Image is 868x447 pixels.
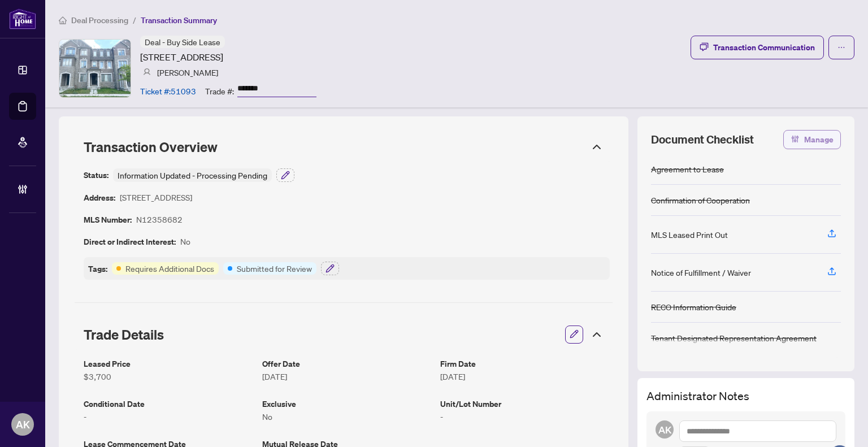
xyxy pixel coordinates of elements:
article: Leased Price [84,357,253,370]
article: Address: [84,191,115,204]
span: Trade Details [84,326,164,343]
article: Unit/Lot Number [440,397,610,410]
h3: Administrator Notes [646,387,845,405]
article: Trade #: [205,85,234,97]
article: Firm Date [440,357,610,370]
article: [DATE] [262,370,432,383]
div: Transaction Communication [713,38,815,57]
span: Deal Processing [71,15,128,25]
span: Deal - Buy Side Lease [145,37,220,47]
div: Agreement to Lease [651,163,724,175]
span: AK [658,422,671,437]
div: RECO Information Guide [651,301,736,313]
div: Confirmation of Cooperation [651,194,750,206]
button: Transaction Communication [691,36,824,59]
article: Direct or Indirect Interest: [84,235,176,248]
span: Manage [804,131,834,149]
span: AK [16,416,30,432]
li: / [133,14,136,27]
article: Requires Additional Docs [125,262,214,275]
article: No [180,235,190,248]
span: Transaction Summary [141,15,217,25]
article: - [440,410,610,423]
div: MLS Leased Print Out [651,228,728,241]
article: - [84,410,253,423]
article: Status: [84,168,108,182]
div: Information Updated - Processing Pending [113,168,272,182]
article: [DATE] [440,370,610,383]
img: svg%3e [143,68,151,76]
article: [STREET_ADDRESS] [140,50,223,64]
article: N12358682 [136,213,183,226]
article: Exclusive [262,397,432,410]
article: [STREET_ADDRESS] [120,191,192,204]
article: MLS Number: [84,213,132,226]
article: Tags: [88,262,107,275]
article: $3,700 [84,370,253,383]
button: Open asap [823,407,857,441]
span: Document Checklist [651,132,754,147]
span: Transaction Overview [84,138,218,155]
img: logo [9,8,36,29]
button: Manage [783,130,841,149]
article: Ticket #: 51093 [140,85,196,97]
article: Submitted for Review [237,262,312,275]
article: Conditional Date [84,397,253,410]
div: Trade Details [75,319,613,350]
div: Transaction Overview [75,132,613,162]
article: No [262,410,432,423]
span: ellipsis [837,44,845,51]
div: Notice of Fulfillment / Waiver [651,266,751,279]
span: home [59,16,67,24]
img: IMG-N12358682_1.jpg [59,40,131,97]
article: Offer Date [262,357,432,370]
article: [PERSON_NAME] [157,66,218,79]
div: Tenant Designated Representation Agreement [651,332,817,344]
